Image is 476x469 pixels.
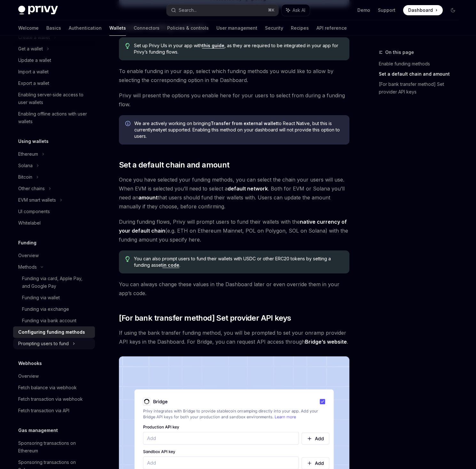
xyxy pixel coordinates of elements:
[211,121,277,126] strong: Transfer from external wallet
[18,239,36,247] h5: Funding
[379,69,463,79] a: Set a default chain and amount
[125,43,130,49] svg: Tip
[13,89,95,108] a: Enabling server-side access to user wallets
[265,20,283,36] a: Security
[162,262,179,268] a: in code
[13,206,95,217] a: UI components
[18,196,56,204] div: EVM smart wallets
[202,43,224,48] a: this guide
[18,20,39,36] a: Welcome
[13,315,95,326] a: Funding via bank account
[119,160,230,170] span: Set a default chain and amount
[13,405,95,416] a: Fetch transaction via API
[18,395,83,403] div: Fetch transaction via webhook
[18,360,42,367] h5: Webhooks
[138,194,158,201] strong: amount
[18,439,91,455] div: Sponsoring transactions on Ethereum
[13,382,95,393] a: Fetch balance via webhook
[119,217,349,244] span: During funding flows, Privy will prompt users to fund their wallets with the (e.g. ETH on Ethereu...
[18,219,41,227] div: Whitelabel
[134,120,343,139] span: We are actively working on bringing to React Native, but this is currently yet supported. Enablin...
[18,150,38,158] div: Ethereum
[403,5,443,15] a: Dashboard
[22,317,76,324] div: Funding via bank account
[378,7,395,13] a: Support
[228,185,268,192] strong: default network
[18,68,49,76] div: Import a wallet
[385,48,414,56] span: On this page
[18,252,39,259] div: Overview
[13,393,95,405] a: Fetch transaction via webhook
[18,208,50,215] div: UI components
[18,407,69,414] div: Fetch transaction via API
[18,185,45,192] div: Other chains
[18,79,49,87] div: Export a wallet
[305,339,347,345] a: Bridge’s website
[119,91,349,109] span: Privy will present the options you enable here for your users to select from during a funding flow.
[153,127,160,132] strong: not
[13,108,95,127] a: Enabling offline actions with user wallets
[379,79,463,97] a: [For bank transfer method] Set provider API keys
[13,292,95,303] a: Funding via wallet
[18,427,58,434] h5: Gas management
[293,7,305,13] span: Ask AI
[13,303,95,315] a: Funding via exchange
[13,78,95,89] a: Export a wallet
[216,20,257,36] a: User management
[13,55,95,66] a: Update a wallet
[134,42,343,55] span: Set up Privy UIs in your app with , as they are required to be integrated in your app for Privy’s...
[282,4,310,16] button: Ask AI
[134,20,160,36] a: Connectors
[18,91,91,106] div: Enabling server-side access to user wallets
[119,280,349,298] span: You can always change these values in the Dashboard later or even override them in your app’s code.
[22,275,91,290] div: Funding via card, Apple Pay, and Google Pay
[13,437,95,457] a: Sponsoring transactions on Ethereum
[291,20,309,36] a: Recipes
[18,45,43,53] div: Get a wallet
[268,8,275,13] span: ⌘ K
[18,372,39,380] div: Overview
[18,340,69,347] div: Prompting users to fund
[119,175,349,211] span: Once you have selected your funding methods, you can select the chain your users will use. When E...
[13,273,95,292] a: Funding via card, Apple Pay, and Google Pay
[179,6,197,14] div: Search...
[18,328,85,336] div: Configuring funding methods
[125,121,132,127] svg: Info
[316,20,347,36] a: API reference
[46,20,61,36] a: Basics
[22,294,60,301] div: Funding via wallet
[13,326,95,338] a: Configuring funding methods
[13,250,95,261] a: Overview
[13,217,95,229] a: Whitelabel
[134,256,343,268] span: You can also prompt users to fund their wallets with USDC or other ERC20 tokens by setting a fund...
[119,313,291,323] span: [For bank transfer method] Set provider API keys
[13,66,95,78] a: Import a wallet
[18,138,49,145] h5: Using wallets
[22,305,69,313] div: Funding via exchange
[18,173,32,181] div: Bitcoin
[18,6,58,15] img: dark logo
[109,20,126,36] a: Wallets
[18,56,51,64] div: Update a wallet
[69,20,102,36] a: Authentication
[18,162,33,169] div: Solana
[379,59,463,69] a: Enable funding methods
[18,384,77,391] div: Fetch balance via webhook
[119,67,349,85] span: To enable funding in your app, select which funding methods you would like to allow by selecting ...
[408,7,433,13] span: Dashboard
[167,4,278,16] button: Search...⌘K
[18,263,37,271] div: Methods
[167,20,209,36] a: Policies & controls
[13,370,95,382] a: Overview
[119,328,349,346] span: If using the bank transfer funding method, you will be prompted to set your onramp provider API k...
[357,7,370,13] a: Demo
[125,256,130,262] svg: Tip
[18,110,91,125] div: Enabling offline actions with user wallets
[448,5,458,15] button: Toggle dark mode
